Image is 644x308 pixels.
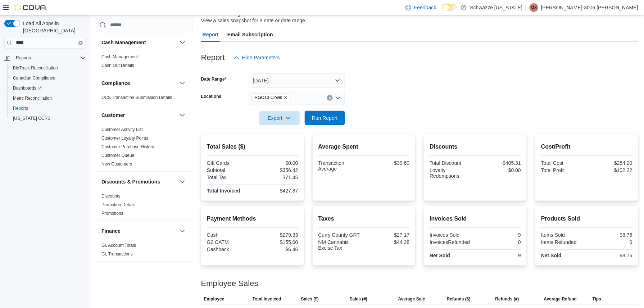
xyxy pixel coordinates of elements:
div: Cash Management [96,53,192,73]
div: 0 [477,239,521,245]
span: Reports [10,104,86,113]
a: Dashboards [7,83,89,93]
span: Metrc Reconciliation [10,94,86,103]
div: 9 [477,232,521,238]
div: Subtotal [207,167,251,173]
div: $279.33 [254,232,298,238]
div: Finance [96,241,192,261]
div: $427.87 [254,188,298,194]
span: Average Refund [544,296,577,302]
div: Cash [207,232,251,238]
button: Export [259,111,300,125]
div: $0.00 [254,160,298,166]
span: Employee [204,296,225,302]
span: OCS Transaction Submission Details [101,95,172,100]
div: $6.46 [254,246,298,252]
h2: Total Sales ($) [207,142,298,151]
a: Cash Out Details [101,63,134,68]
div: Items Refunded [541,239,585,245]
div: Invoices Sold [430,232,474,238]
button: Finance [178,227,187,235]
div: Transaction Average [318,160,363,172]
a: Reports [10,104,31,113]
h3: Finance [101,227,121,235]
div: Compliance [96,93,192,105]
span: Reports [16,55,31,61]
span: Discounts [101,193,121,199]
div: 9 [477,253,521,258]
span: Refunds (#) [495,296,519,302]
a: Promotion Details [101,202,136,207]
div: Total Discount [430,160,474,166]
a: Cash Management [101,54,138,59]
div: $102.22 [588,167,632,173]
div: $71.45 [254,175,298,180]
h2: Products Sold [541,214,632,223]
a: Discounts [101,194,121,199]
span: Cash Management [101,54,138,60]
div: 98.76 [588,253,632,258]
img: Cova [14,4,47,11]
a: New Customers [101,162,132,167]
button: Compliance [101,80,177,87]
span: Average Sale [398,296,425,302]
h2: Invoices Sold [430,214,521,223]
h2: Cost/Profit [541,142,632,151]
span: RGO13 Clovis [251,94,291,101]
h2: Payment Methods [207,214,298,223]
h3: Compliance [101,80,130,87]
span: Dashboards [10,84,86,92]
div: $356.42 [254,167,298,173]
span: Feedback [414,4,436,11]
div: $27.17 [365,232,409,238]
span: Customer Activity List [101,127,143,132]
button: Customer [178,111,187,119]
span: Report [203,27,219,42]
div: Discounts & Promotions [96,192,192,221]
div: 98.76 [588,232,632,238]
span: Metrc Reconciliation [13,95,52,101]
span: Load All Apps in [GEOGRAPHIC_DATA] [20,20,86,34]
span: BioTrack Reconciliation [10,64,86,72]
h2: Discounts [430,142,521,151]
span: Customer Loyalty Points [101,135,148,141]
span: Canadian Compliance [13,75,55,81]
button: Metrc Reconciliation [7,93,89,103]
button: Hide Parameters [231,50,283,65]
span: BioTrack Reconciliation [13,65,58,71]
span: GL Transactions [101,251,133,257]
div: -$405.31 [477,160,521,166]
input: Dark Mode [442,4,457,11]
button: Finance [101,227,177,235]
div: $39.60 [365,160,409,166]
div: Total Profit [541,167,585,173]
span: [US_STATE] CCRS [13,115,50,121]
div: $155.00 [254,239,298,245]
a: GL Account Totals [101,243,136,248]
span: Canadian Compliance [10,74,86,82]
span: Sales ($) [301,296,319,302]
a: Feedback [403,0,439,15]
span: Hide Parameters [242,54,280,61]
span: Export [264,111,295,125]
div: Loyalty Redemptions [430,167,474,179]
span: RGO13 Clovis [255,94,282,101]
a: Customer Queue [101,153,134,158]
div: Cashback [207,246,251,252]
div: Marisa-3006 Romero [530,3,538,12]
div: $0.00 [477,167,521,173]
span: Reports [13,105,28,111]
span: Promotions [101,210,123,216]
h2: Taxes [318,214,410,223]
a: [US_STATE] CCRS [10,114,53,123]
strong: Total Invoiced [207,188,240,194]
span: New Customers [101,161,132,167]
div: Customer [96,125,192,171]
div: NM Cannabis Excise Tax [318,239,363,251]
button: Discounts & Promotions [101,178,177,185]
span: Reports [13,54,86,62]
button: Compliance [178,79,187,87]
a: Customer Activity List [101,127,143,132]
h3: Employee Sales [201,279,258,288]
span: Cash Out Details [101,63,134,68]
